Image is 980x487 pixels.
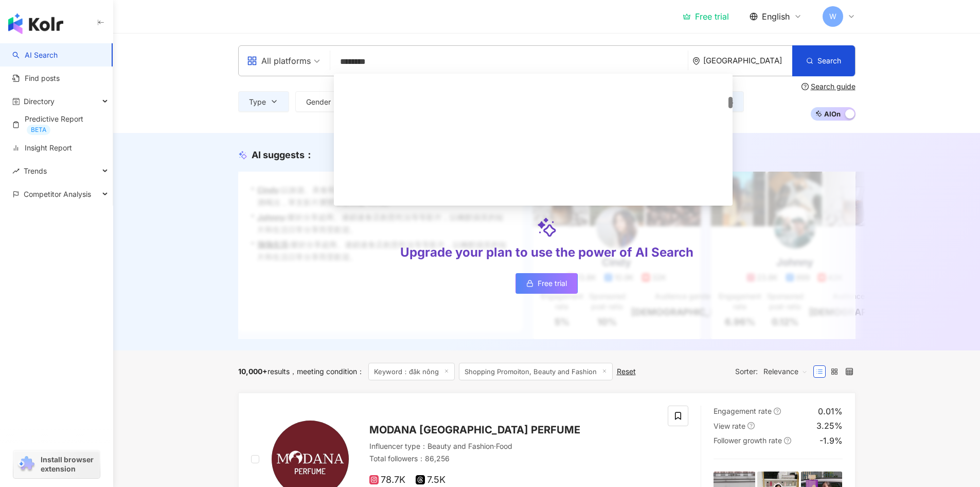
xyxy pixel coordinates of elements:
div: Influencer type ： [369,441,656,451]
div: 0.01% [818,406,843,417]
span: 7.5K [416,475,446,485]
span: W [829,11,836,22]
span: Gender [306,98,331,106]
span: · [494,442,496,450]
span: Competitor Analysis [24,182,91,206]
div: All platforms [247,53,311,69]
button: Type [238,91,289,112]
span: question-circle [774,408,781,415]
div: [DEMOGRAPHIC_DATA] [809,306,915,318]
span: English [762,11,790,22]
div: Reset [617,367,636,376]
div: Upgrade your plan to use the power of AI Search [400,244,693,261]
img: chrome extension [16,456,36,473]
span: View rate [714,422,745,430]
span: Engagement rate [714,407,772,415]
a: Find posts [12,73,60,83]
a: Free trial [515,273,578,294]
div: AI suggests ： [252,148,314,161]
a: Predictive ReportBETA [12,114,104,135]
span: 78.7K [369,475,405,485]
span: Type [249,98,266,106]
a: chrome extensionInstall browser extension [13,450,100,478]
div: -1.9% [819,435,843,446]
span: Free trial [538,279,567,288]
span: Relevance [763,363,808,380]
span: meeting condition ： [290,367,364,376]
span: 10,000+ [238,367,268,376]
span: Directory [24,90,55,113]
span: question-circle [801,83,809,90]
span: rise [12,167,20,175]
span: Install browser extension [41,455,97,474]
span: Follower growth rate [714,436,782,445]
span: Search [817,57,841,65]
span: Food [496,442,512,450]
div: Audience gender [833,291,891,301]
a: Free trial [683,11,729,22]
span: environment [692,57,700,65]
span: Beauty and Fashion [427,442,494,450]
div: results [238,367,290,376]
a: searchAI Search [12,50,58,60]
div: [GEOGRAPHIC_DATA] [703,56,792,65]
div: Search guide [811,82,856,91]
span: question-circle [784,437,791,444]
span: appstore [247,56,257,66]
a: Insight Report [12,143,72,153]
span: Keyword：đăk nông [368,363,455,380]
span: MODANA [GEOGRAPHIC_DATA] PERFUME [369,424,580,436]
span: question-circle [747,422,755,429]
button: Gender [295,91,354,112]
button: Search [792,45,855,76]
img: logo [8,13,63,34]
span: Trends [24,159,47,182]
div: 3.25% [816,420,843,431]
div: Total followers ： 86,256 [369,454,656,464]
span: Shopping Promoiton, Beauty and Fashion [459,363,613,380]
div: Sorter: [735,363,813,380]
